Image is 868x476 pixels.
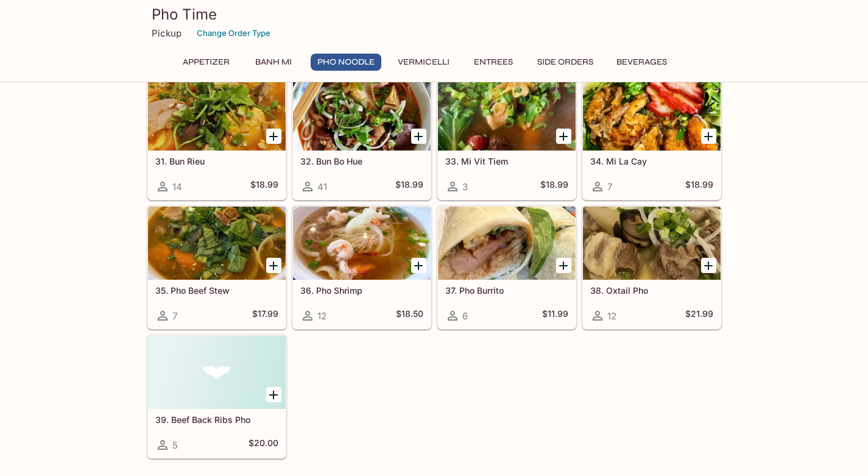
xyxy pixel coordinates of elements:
[317,310,326,322] span: 12
[556,258,571,273] button: Add 37. Pho Burrito
[293,207,431,280] div: 36. Pho Shrimp
[590,156,713,166] h5: 34. Mi La Cay
[701,258,716,273] button: Add 38. Oxtail Pho
[148,336,286,409] div: 39. Beef Back Ribs Pho
[590,285,713,296] h5: 38. Oxtail Pho
[249,438,278,452] h5: $20.00
[438,207,576,280] div: 37. Pho Burrito
[583,77,721,151] div: 34. Mi La Cay
[300,156,423,166] h5: 32. Bun Bo Hue
[607,181,612,193] span: 7
[610,54,674,71] button: Beverages
[411,258,426,273] button: Add 36. Pho Shrimp
[172,181,182,193] span: 14
[542,308,568,323] h5: $11.99
[148,77,286,151] div: 31. Bun Rieu
[411,129,426,144] button: Add 32. Bun Bo Hue
[607,310,616,322] span: 12
[583,207,721,280] div: 38. Oxtail Pho
[266,258,281,273] button: Add 35. Pho Beef Stew
[246,54,301,71] button: Banh Mi
[466,54,521,71] button: Entrees
[685,179,713,194] h5: $18.99
[172,439,178,451] span: 5
[147,206,286,329] a: 35. Pho Beef Stew7$17.99
[266,387,281,402] button: Add 39. Beef Back Ribs Pho
[317,181,327,193] span: 41
[531,54,600,71] button: Side Orders
[556,129,571,144] button: Add 33. Mi Vit Tiem
[540,179,568,194] h5: $18.99
[155,414,278,425] h5: 39. Beef Back Ribs Pho
[293,77,431,151] div: 32. Bun Bo Hue
[266,129,281,144] button: Add 31. Bun Rieu
[152,5,717,24] h3: Pho Time
[462,181,468,193] span: 3
[176,54,236,71] button: Appetizer
[701,129,716,144] button: Add 34. Mi La Cay
[445,156,568,166] h5: 33. Mi Vit Tiem
[391,54,456,71] button: Vermicelli
[582,206,721,329] a: 38. Oxtail Pho12$21.99
[292,206,431,329] a: 36. Pho Shrimp12$18.50
[155,285,278,296] h5: 35. Pho Beef Stew
[252,308,278,323] h5: $17.99
[311,54,381,71] button: Pho Noodle
[685,308,713,323] h5: $21.99
[300,285,423,296] h5: 36. Pho Shrimp
[437,77,576,200] a: 33. Mi Vit Tiem3$18.99
[148,207,286,280] div: 35. Pho Beef Stew
[437,206,576,329] a: 37. Pho Burrito6$11.99
[191,24,276,43] button: Change Order Type
[147,335,286,458] a: 39. Beef Back Ribs Pho5$20.00
[292,77,431,200] a: 32. Bun Bo Hue41$18.99
[445,285,568,296] h5: 37. Pho Burrito
[152,27,182,39] p: Pickup
[396,308,423,323] h5: $18.50
[147,77,286,200] a: 31. Bun Rieu14$18.99
[462,310,468,322] span: 6
[582,77,721,200] a: 34. Mi La Cay7$18.99
[172,310,177,322] span: 7
[395,179,423,194] h5: $18.99
[438,77,576,151] div: 33. Mi Vit Tiem
[250,179,278,194] h5: $18.99
[155,156,278,166] h5: 31. Bun Rieu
